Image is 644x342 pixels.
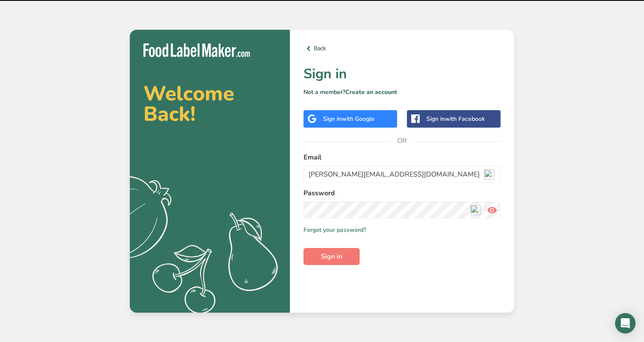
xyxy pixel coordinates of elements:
a: Create an account [345,88,397,96]
span: Sign in [321,251,342,262]
div: Open Intercom Messenger [615,313,635,333]
img: npw-badge-icon-locked.svg [484,169,494,180]
a: Back [303,43,501,54]
label: Email [303,152,501,162]
button: Sign in [303,248,360,265]
label: Password [303,188,501,198]
div: Sign in [426,114,485,123]
span: with Facebook [445,115,485,123]
input: Enter Your Email [303,166,501,183]
a: Forgot your password? [303,225,366,234]
h2: Welcome Back! [143,83,276,124]
span: with Google [341,115,375,123]
p: Not a member? [303,88,501,97]
div: Sign in [323,114,375,123]
img: Food Label Maker [143,43,250,57]
img: npw-badge-icon-locked.svg [470,205,481,215]
span: OR [389,128,415,154]
h1: Sign in [303,64,501,84]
